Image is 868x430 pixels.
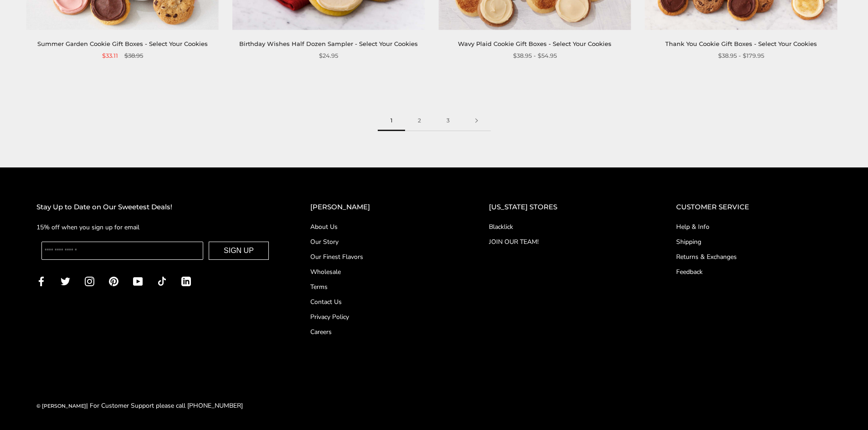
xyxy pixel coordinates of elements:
[124,51,143,61] span: $38.95
[102,51,118,61] span: $33.11
[310,222,452,232] a: About Us
[85,276,94,286] a: Instagram
[310,267,452,277] a: Wholesale
[458,40,611,47] a: Wavy Plaid Cookie Gift Boxes - Select Your Cookies
[462,111,491,131] a: Next page
[434,111,462,131] a: 3
[676,222,832,232] a: Help & Info
[489,202,640,213] h2: [US_STATE] STORES
[61,276,70,286] a: Twitter
[181,276,191,286] a: LinkedIn
[489,237,640,247] a: JOIN OUR TEAM!
[133,276,143,286] a: YouTube
[36,276,46,286] a: Facebook
[239,40,418,47] a: Birthday Wishes Half Dozen Sampler - Select Your Cookies
[157,276,167,286] a: TikTok
[310,297,452,307] a: Contact Us
[718,51,764,61] span: $38.95 - $179.95
[310,282,452,292] a: Terms
[489,222,640,232] a: Blacklick
[310,202,452,213] h2: [PERSON_NAME]
[7,395,94,423] iframe: Sign Up via Text for Offers
[405,111,434,131] a: 2
[319,51,338,61] span: $24.95
[665,40,817,47] a: Thank You Cookie Gift Boxes - Select Your Cookies
[36,400,243,411] div: | For Customer Support please call [PHONE_NUMBER]
[209,242,269,260] button: SIGN UP
[676,267,832,277] a: Feedback
[676,237,832,247] a: Shipping
[109,276,118,286] a: Pinterest
[36,202,274,213] h2: Stay Up to Date on Our Sweetest Deals!
[310,327,452,337] a: Careers
[513,51,557,61] span: $38.95 - $54.95
[37,40,208,47] a: Summer Garden Cookie Gift Boxes - Select Your Cookies
[676,202,832,213] h2: CUSTOMER SERVICE
[41,242,203,260] input: Enter your email
[36,222,274,233] p: 15% off when you sign up for email
[310,252,452,262] a: Our Finest Flavors
[378,111,405,131] span: 1
[310,312,452,322] a: Privacy Policy
[676,252,832,262] a: Returns & Exchanges
[310,237,452,247] a: Our Story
